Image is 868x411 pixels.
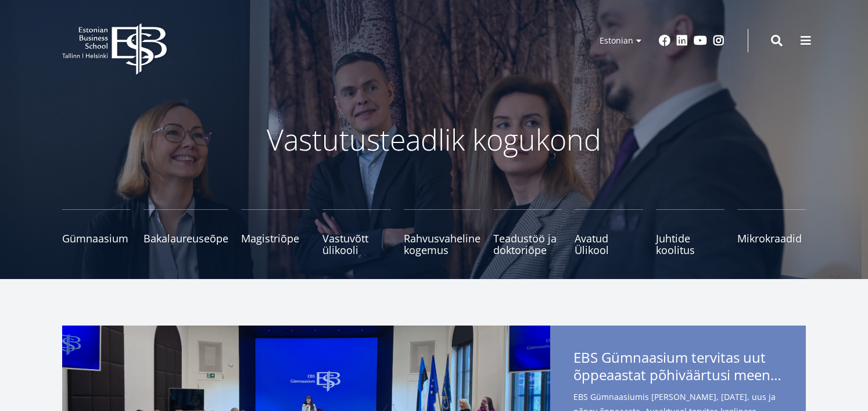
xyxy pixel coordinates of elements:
span: Avatud Ülikool [575,233,643,256]
a: Juhtide koolitus [656,209,724,256]
span: Gümnaasium [62,233,131,244]
a: Magistriõpe [241,209,310,256]
a: Rahvusvaheline kogemus [404,209,480,256]
span: Vastuvõtt ülikooli [322,233,391,256]
a: Facebook [659,35,670,47]
a: Vastuvõtt ülikooli [322,209,391,256]
span: Magistriõpe [241,233,310,244]
span: Teadustöö ja doktoriõpe [493,233,562,256]
a: Mikrokraadid [737,209,806,256]
span: Mikrokraadid [737,233,806,244]
span: Juhtide koolitus [656,233,724,256]
a: Linkedin [676,35,688,47]
p: Vastutusteadlik kogukond [126,122,742,157]
span: Bakalaureuseõpe [144,233,228,244]
a: Avatud Ülikool [575,209,643,256]
span: õppeaastat põhiväärtusi meenutades [573,366,783,384]
a: Instagram [713,35,724,47]
a: Gümnaasium [62,209,131,256]
a: Youtube [694,35,707,47]
a: Teadustöö ja doktoriõpe [493,209,562,256]
a: Bakalaureuseõpe [144,209,228,256]
span: Rahvusvaheline kogemus [404,233,480,256]
span: EBS Gümnaasium tervitas uut [573,349,783,387]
